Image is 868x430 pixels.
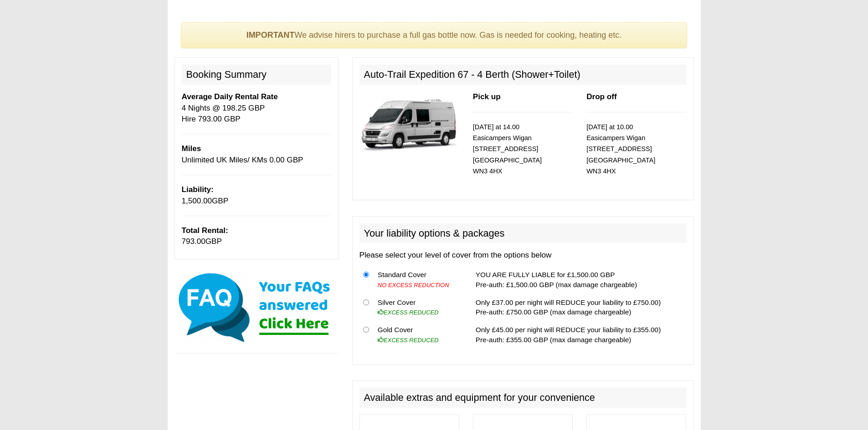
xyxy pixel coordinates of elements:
[360,65,687,85] h2: Auto-Trail Expedition 67 - 4 Berth (Shower+Toilet)
[374,321,462,349] td: Gold Cover
[175,271,339,344] img: Click here for our most common FAQs
[378,282,449,288] i: NO EXCESS REDUCTION
[182,237,205,246] span: 793.00
[182,92,278,101] b: Average Daily Rental Rate
[586,123,655,175] small: [DATE] at 10.00 Easicampers Wigan [STREET_ADDRESS] [GEOGRAPHIC_DATA] WN3 4HX
[182,184,331,207] p: GBP
[378,337,439,344] i: EXCESS REDUCED
[472,266,687,293] td: YOU ARE FULLY LIABLE for £1,500.00 GBP Pre-auth: £1,500.00 GBP (max damage chargeable)
[374,266,462,293] td: Standard Cover
[360,250,687,261] p: Please select your level of cover from the options below
[586,92,616,101] b: Drop off
[182,225,331,248] p: GBP
[182,65,331,85] h2: Booking Summary
[473,123,542,175] small: [DATE] at 14.00 Easicampers Wigan [STREET_ADDRESS] [GEOGRAPHIC_DATA] WN3 4HX
[182,185,214,194] b: Liability:
[360,223,687,243] h2: Your liability options & packages
[182,197,212,205] span: 1,500.00
[182,226,228,235] b: Total Rental:
[247,30,295,40] strong: IMPORTANT
[182,143,331,166] p: Unlimited UK Miles/ KMs 0.00 GBP
[473,92,501,101] b: Pick up
[374,293,462,321] td: Silver Cover
[378,309,439,316] i: EXCESS REDUCED
[182,91,331,125] p: 4 Nights @ 198.25 GBP Hire 793.00 GBP
[182,144,201,153] b: Miles
[472,321,687,349] td: Only £45.00 per night will REDUCE your liability to £355.00) Pre-auth: £355.00 GBP (max damage ch...
[472,293,687,321] td: Only £37.00 per night will REDUCE your liability to £750.00) Pre-auth: £750.00 GBP (max damage ch...
[360,91,459,156] img: 337.jpg
[181,22,688,49] div: We advise hirers to purchase a full gas bottle now. Gas is needed for cooking, heating etc.
[360,388,687,408] h2: Available extras and equipment for your convenience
